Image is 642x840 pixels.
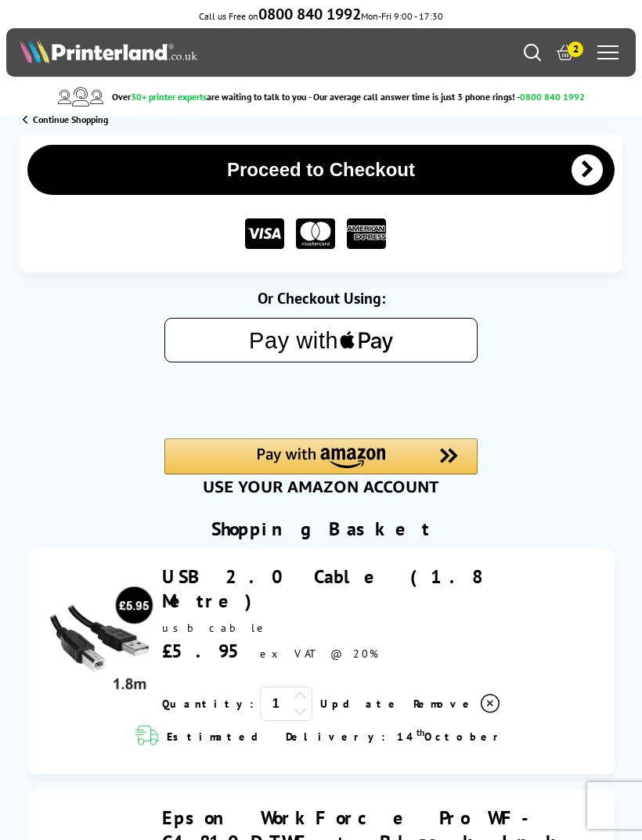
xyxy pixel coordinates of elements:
a: Printerland Logo [20,38,321,67]
span: Remove [413,697,475,711]
a: 2 [557,44,574,61]
img: VISA [245,218,284,249]
b: 0800 840 1992 [258,4,361,24]
span: 30+ printer experts [131,91,207,103]
img: American Express [347,218,386,249]
a: Continue Shopping [23,114,108,125]
span: usbcable [162,621,269,635]
a: 0800 840 1992 [258,10,361,22]
div: £5.95 [162,639,252,663]
div: Amazon Pay - Use your Amazon account [164,438,478,493]
span: 2 [568,41,583,57]
h1: Shopping Basket [211,517,431,541]
img: USB 2.0 Cable (1.8 Metre) [43,586,154,697]
span: Quantity: [162,697,254,711]
a: Update [320,697,401,711]
a: Delete item from your basket [413,692,502,716]
img: Printerland Logo [20,38,197,63]
iframe: PayPal [164,373,478,426]
a: USB 2.0 Cable (1.8 Metre) [162,564,481,613]
div: Or Checkout Using: [20,288,623,308]
span: ex VAT @ 20% [260,647,378,661]
sup: th [417,726,424,738]
button: Proceed to Checkout [27,145,615,195]
span: - Our average call answer time is just 3 phone rings! - [308,91,585,103]
span: Over are waiting to talk to you [112,91,306,103]
span: Estimated Delivery: 14 October [167,726,507,745]
span: Continue Shopping [33,114,108,125]
img: MASTER CARD [296,218,335,249]
a: Search [524,44,541,61]
span: 0800 840 1992 [520,91,585,103]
